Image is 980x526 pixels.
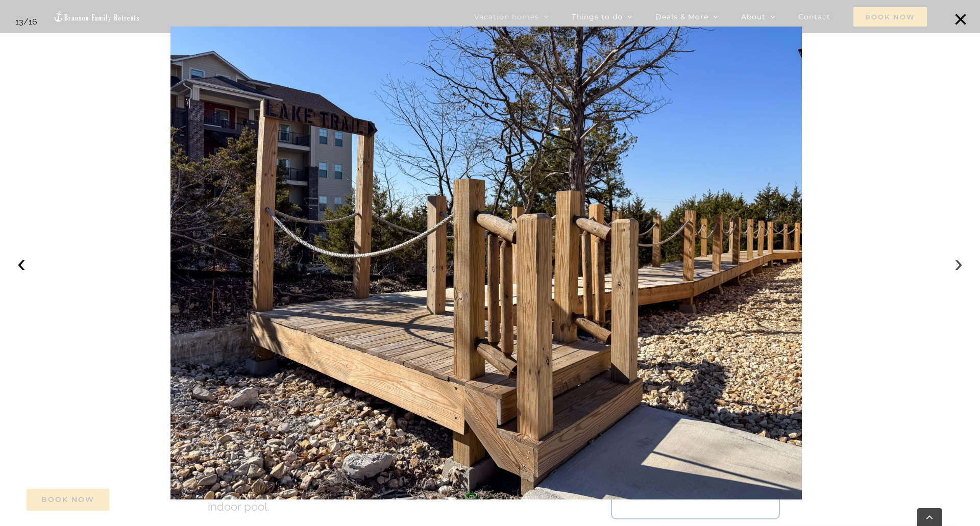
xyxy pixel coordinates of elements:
[10,252,33,274] button: ‹
[947,252,970,274] button: ›
[949,8,972,31] button: ×
[170,27,802,500] img: Summer-Bay-path-to-lake-1-scaled.jpg
[15,17,23,27] span: 13
[29,17,37,27] span: 16
[15,15,37,29] div: /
